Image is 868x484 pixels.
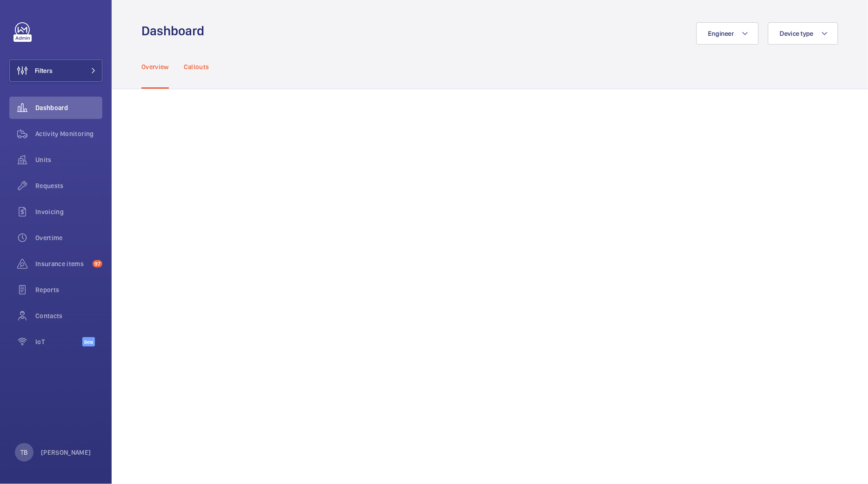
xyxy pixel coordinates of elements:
[20,448,27,457] p: TB
[35,155,102,164] span: Units
[696,22,759,45] button: Engineer
[768,22,838,45] button: Device type
[708,30,734,37] span: Engineer
[184,62,209,72] p: Callouts
[35,233,102,242] span: Overtime
[82,337,95,347] span: Beta
[9,59,102,82] button: Filters
[35,181,102,190] span: Requests
[780,30,814,37] span: Device type
[35,311,102,320] span: Contacts
[35,285,102,294] span: Reports
[35,259,89,268] span: Insurance items
[41,448,91,457] p: [PERSON_NAME]
[141,22,210,39] h1: Dashboard
[35,207,102,216] span: Invoicing
[35,337,82,347] span: IoT
[35,129,102,138] span: Activity Monitoring
[35,66,53,75] span: Filters
[35,103,102,112] span: Dashboard
[93,260,102,268] span: 97
[141,62,169,72] p: Overview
